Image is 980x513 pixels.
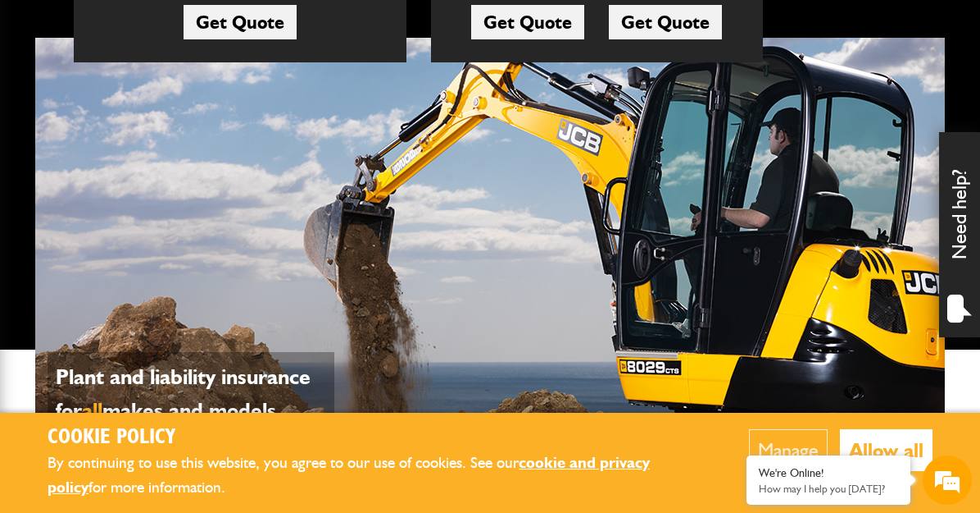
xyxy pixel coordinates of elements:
a: Get Quote [184,5,297,39]
p: How may I help you today? [759,483,898,495]
input: Enter your last name [21,152,299,188]
p: Plant and liability insurance for makes and models... [56,360,326,428]
a: Get Quote [609,5,722,39]
img: d_20077148190_company_1631870298795_20077148190 [28,91,69,114]
button: Allow all [840,429,932,471]
input: Enter your phone number [21,249,299,285]
button: Manage [749,429,828,471]
h2: Cookie Policy [48,425,699,451]
p: By continuing to use this website, you agree to our use of cookies. See our for more information. [48,451,699,501]
a: Get Quote [471,5,584,39]
div: Minimize live chat window [269,8,308,48]
span: all [82,397,102,424]
div: Chat with us now [85,92,275,113]
div: We're Online! [759,466,898,480]
em: Start Chat [223,397,297,419]
textarea: Type your message and hit 'Enter' [21,297,299,383]
input: Enter your email address [21,200,299,236]
div: Need help? [939,132,980,337]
